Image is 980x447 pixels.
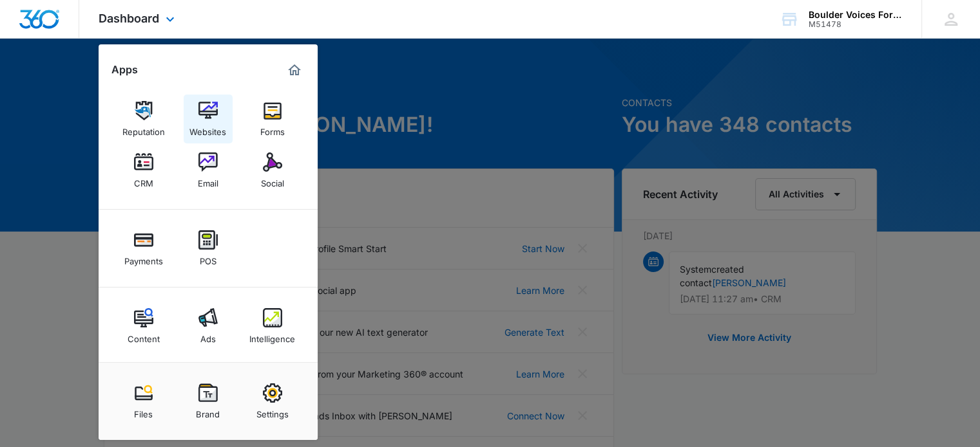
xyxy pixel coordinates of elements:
a: Marketing 360® Dashboard [284,60,305,80]
span: Dashboard [99,12,159,25]
a: Forms [248,95,297,143]
a: Social [248,146,297,195]
div: Websites [189,120,226,137]
div: account name [809,10,903,20]
div: Content [128,327,160,344]
div: Ads [200,327,216,344]
a: Websites [184,95,233,143]
a: Reputation [119,95,168,143]
div: CRM [134,172,153,188]
div: Social [261,172,284,188]
div: account id [809,20,903,29]
div: POS [200,250,216,266]
a: Email [184,146,233,195]
div: Files [134,403,153,419]
div: Settings [256,403,289,419]
a: Brand [184,377,233,426]
a: Content [119,302,168,351]
div: Intelligence [249,327,295,344]
div: Forms [260,120,285,137]
h2: Apps [111,64,138,76]
a: Payments [119,224,168,273]
a: POS [184,224,233,273]
a: Files [119,377,168,426]
a: Settings [248,377,297,426]
div: Brand [196,403,220,419]
a: Intelligence [248,302,297,351]
div: Email [198,172,218,188]
a: CRM [119,146,168,195]
div: Payments [124,250,163,266]
div: Reputation [122,120,165,137]
a: Ads [184,302,233,351]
